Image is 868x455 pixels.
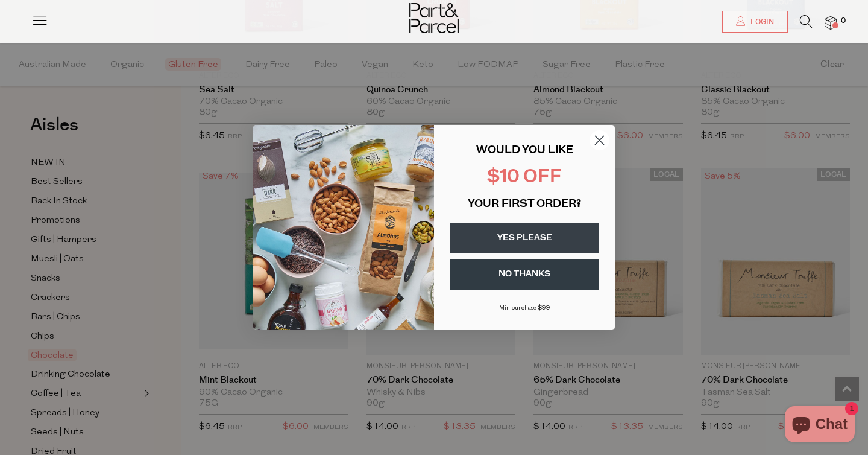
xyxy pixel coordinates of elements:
span: Login [747,17,774,27]
a: Login [722,11,788,33]
button: YES PLEASE [450,223,599,253]
img: Part&Parcel [409,3,459,33]
span: WOULD YOU LIKE [476,145,573,156]
span: 0 [838,16,849,27]
button: NO THANKS [450,259,599,290]
span: $10 OFF [487,168,562,187]
button: Close dialog [589,130,610,151]
img: 43fba0fb-7538-40bc-babb-ffb1a4d097bc.jpeg [253,125,434,330]
a: 0 [825,16,837,29]
span: YOUR FIRST ORDER? [468,199,581,210]
inbox-online-store-chat: Shopify online store chat [781,406,858,445]
span: Min purchase $99 [499,305,550,311]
